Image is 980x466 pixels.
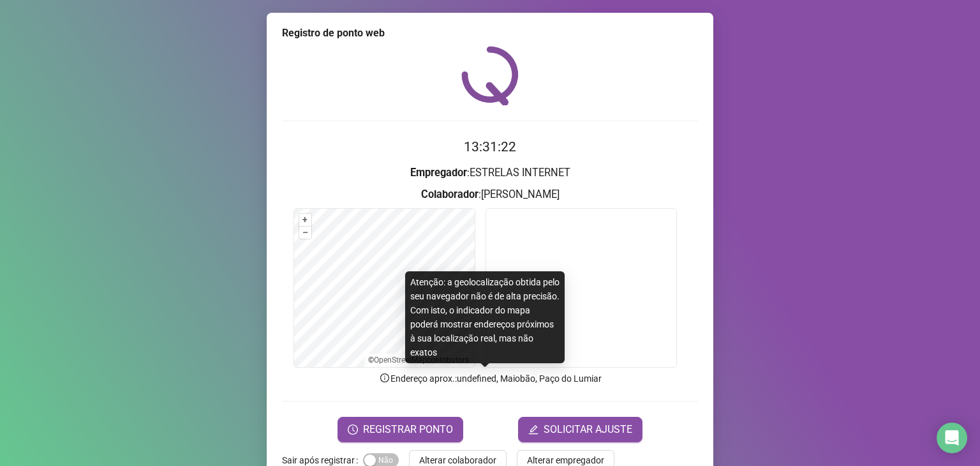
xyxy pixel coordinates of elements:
[282,372,698,386] p: Endereço aprox. : undefined, Maiobão, Paço do Lumiar
[379,372,390,384] span: info-circle
[405,271,565,363] div: Atenção: a geolocalização obtida pelo seu navegador não é de alta precisão. Com isto, o indicador...
[937,423,967,453] div: Open Intercom Messenger
[368,356,471,365] li: © contributors.
[348,425,358,435] span: clock-circle
[282,26,698,41] div: Registro de ponto web
[410,167,467,179] strong: Empregador
[461,46,519,105] img: QRPoint
[528,425,538,435] span: edit
[421,188,479,200] strong: Colaborador
[299,214,311,226] button: +
[282,186,698,203] h3: : [PERSON_NAME]
[299,227,311,239] button: –
[282,165,698,181] h3: : ESTRELAS INTERNET
[464,139,516,154] time: 13:31:22
[338,417,463,442] button: REGISTRAR PONTO
[544,422,632,437] span: SOLICITAR AJUSTE
[374,356,427,365] a: OpenStreetMap
[518,417,642,442] button: editSOLICITAR AJUSTE
[363,422,453,437] span: REGISTRAR PONTO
